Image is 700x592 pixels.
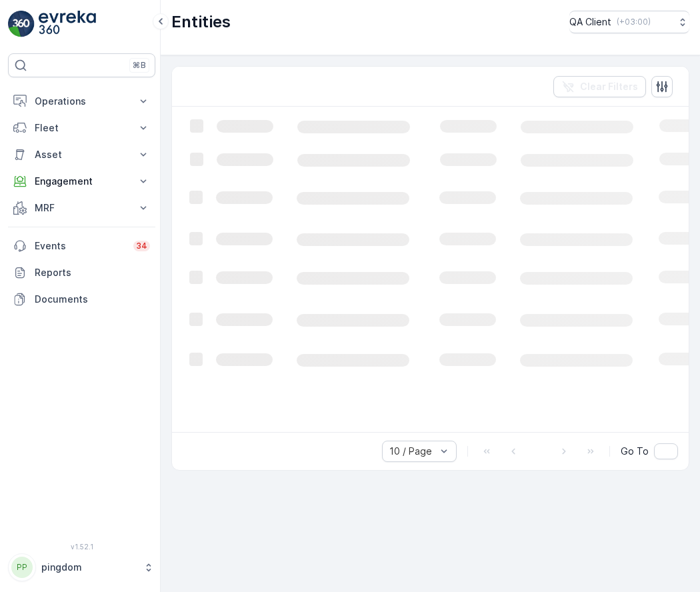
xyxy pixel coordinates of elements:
button: Asset [8,141,155,168]
button: QA Client(+03:00) [569,11,689,33]
button: Fleet [8,115,155,141]
span: Go To [621,445,649,458]
a: Documents [8,286,155,313]
img: logo_light-DOdMpM7g.png [39,11,96,37]
button: MRF [8,195,155,221]
div: PP [11,557,33,578]
button: Operations [8,88,155,115]
a: Reports [8,259,155,286]
button: Engagement [8,168,155,195]
p: pingdom [41,561,137,574]
a: Events34 [8,233,155,259]
p: Operations [35,95,129,108]
span: v 1.52.1 [8,543,155,551]
p: ⌘B [133,60,146,71]
button: PPpingdom [8,553,155,581]
p: Events [35,239,125,253]
p: Clear Filters [580,80,638,93]
p: ( +03:00 ) [617,17,651,27]
p: Engagement [35,175,129,188]
p: QA Client [569,15,611,29]
p: Entities [171,11,231,33]
p: Asset [35,148,129,161]
p: Fleet [35,121,129,135]
p: Reports [35,266,150,279]
img: logo [8,11,35,37]
p: MRF [35,201,129,215]
button: Clear Filters [553,76,646,97]
p: Documents [35,293,150,306]
p: 34 [136,241,147,251]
